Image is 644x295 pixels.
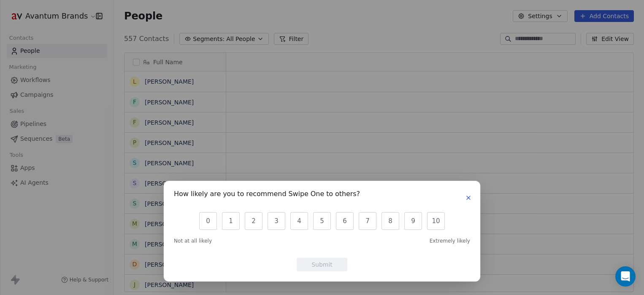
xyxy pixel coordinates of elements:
[359,212,376,230] button: 7
[245,212,262,230] button: 2
[427,212,445,230] button: 10
[404,212,422,230] button: 9
[174,238,212,244] span: Not at all likely
[382,212,399,230] button: 8
[174,191,360,199] h1: How likely are you to recommend Swipe One to others?
[199,212,217,230] button: 0
[268,212,285,230] button: 3
[290,212,308,230] button: 4
[336,212,354,230] button: 6
[430,238,470,244] span: Extremely likely
[222,212,240,230] button: 1
[313,212,331,230] button: 5
[297,258,347,271] button: Submit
